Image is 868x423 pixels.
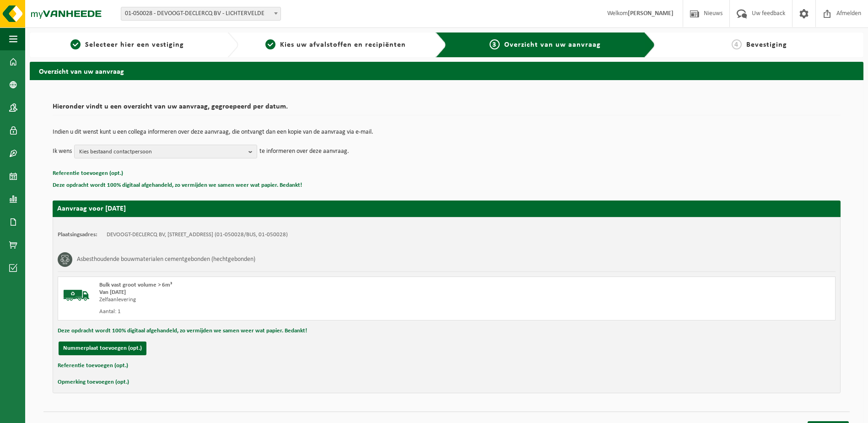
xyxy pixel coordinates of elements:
a: 2Kies uw afvalstoffen en recipiënten [243,39,429,50]
button: Kies bestaand contactpersoon [74,145,257,158]
button: Opmerking toevoegen (opt.) [58,376,129,388]
span: 01-050028 - DEVOOGT-DECLERCQ BV - LICHTERVELDE [121,7,281,21]
span: 01-050028 - DEVOOGT-DECLERCQ BV - LICHTERVELDE [121,7,280,20]
button: Deze opdracht wordt 100% digitaal afgehandeld, zo vermijden we samen weer wat papier. Bedankt! [53,179,302,191]
button: Deze opdracht wordt 100% digitaal afgehandeld, zo vermijden we samen weer wat papier. Bedankt! [58,325,307,337]
div: Zelfaanlevering [99,296,483,304]
span: Selecteer hier een vestiging [85,41,184,49]
span: 1 [70,39,81,49]
td: DEVOOGT-DECLERCQ BV, [STREET_ADDRESS] (01-050028/BUS, 01-050028) [107,231,288,239]
img: BL-SO-LV.png [63,282,90,309]
h2: Overzicht van uw aanvraag [30,62,863,80]
span: 2 [265,39,275,49]
p: Ik wens [53,145,72,158]
button: Referentie toevoegen (opt.) [53,168,123,179]
p: Indien u dit wenst kunt u een collega informeren over deze aanvraag, die ontvangt dan een kopie v... [53,129,841,136]
p: te informeren over deze aanvraag. [259,145,349,158]
div: Aantal: 1 [99,308,483,315]
strong: Van [DATE] [99,289,126,295]
a: 1Selecteer hier een vestiging [34,39,220,50]
h2: Hieronder vindt u een overzicht van uw aanvraag, gegroepeerd per datum. [53,103,841,115]
h3: Asbesthoudende bouwmaterialen cementgebonden (hechtgebonden) [77,252,255,267]
span: 3 [490,39,500,49]
span: Overzicht van uw aanvraag [504,41,601,49]
span: Kies bestaand contactpersoon [79,145,245,159]
strong: Aanvraag voor [DATE] [57,205,126,212]
span: 4 [732,39,742,49]
span: Bulk vast groot volume > 6m³ [99,282,172,288]
strong: Plaatsingsadres: [58,232,97,238]
span: Bevestiging [746,41,787,49]
strong: [PERSON_NAME] [628,10,674,17]
button: Nummerplaat toevoegen (opt.) [59,342,146,355]
span: Kies uw afvalstoffen en recipiënten [280,41,406,49]
button: Referentie toevoegen (opt.) [58,360,128,372]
